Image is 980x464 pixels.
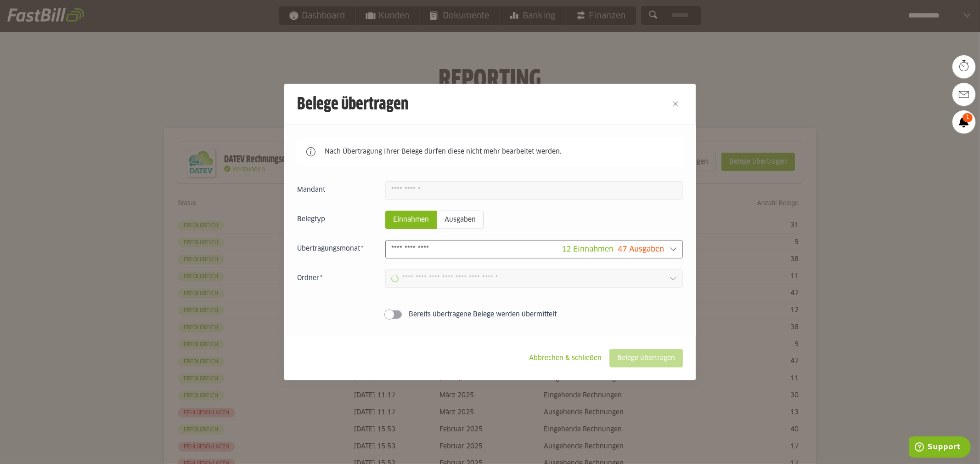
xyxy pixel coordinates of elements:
[521,349,609,367] sl-button: Abbrechen & schließen
[385,211,437,229] sl-radio-button: Einnahmen
[909,436,971,459] iframe: Opens a widget where you can find more information
[297,310,683,319] sl-switch: Bereits übertragene Belege werden übermittelt
[618,246,664,253] span: 47 Ausgaben
[952,110,975,133] a: 1
[609,349,683,367] sl-button: Belege übertragen
[437,211,484,229] sl-radio-button: Ausgaben
[963,113,973,122] span: 1
[562,246,614,253] span: 12 Einnahmen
